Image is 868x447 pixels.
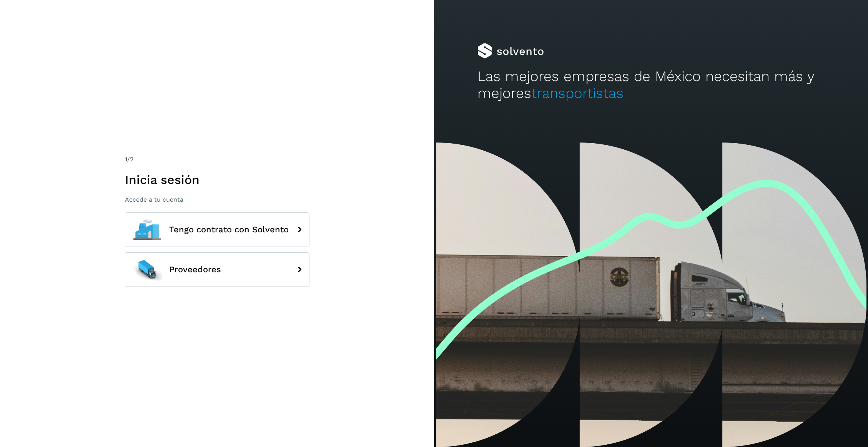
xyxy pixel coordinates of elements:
span: Tengo contrato con Solvento [169,225,289,234]
div: /2 [125,155,309,164]
span: Proveedores [169,265,221,274]
h2: Las mejores empresas de México necesitan más y mejores [477,68,825,102]
h1: Inicia sesión [125,172,309,187]
p: Accede a tu cuenta [125,196,309,203]
span: transportistas [531,85,624,101]
button: Tengo contrato con Solvento [125,212,309,247]
button: Proveedores [125,252,309,287]
span: 1 [125,156,127,163]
